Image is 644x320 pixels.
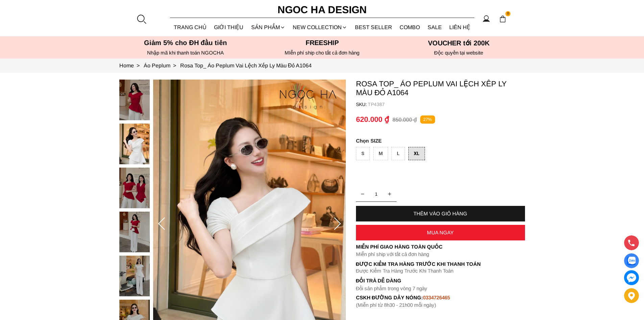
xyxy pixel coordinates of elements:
[247,18,289,36] div: SẢN PHẨM
[356,244,443,250] font: Miễn phí giao hàng toàn quốc
[356,285,428,291] font: Đổi sản phẩm trong vòng 7 ngày
[356,115,389,124] p: 620.000 ₫
[144,63,180,68] a: Link to Áo Peplum
[391,147,405,160] div: L
[356,102,368,107] h6: SKU:
[423,295,450,300] font: 0334726465
[170,18,211,36] a: TRANG CHỦ
[144,39,227,46] font: Giảm 5% cho ĐH đầu tiên
[271,2,373,18] a: Ngoc Ha Design
[373,147,388,160] div: M
[119,80,150,120] img: Rosa Top_ Áo Peplum Vai Lệch Xếp Ly Màu Đỏ A1064_mini_0
[392,116,417,123] p: 850.000 ₫
[356,251,429,257] font: Miễn phí ship với tất cả đơn hàng
[180,63,312,68] a: Link to Rosa Top_ Áo Peplum Vai Lệch Xếp Ly Màu Đỏ A1064
[356,230,525,235] div: MUA NGAY
[170,63,179,68] span: >
[119,124,150,164] img: Rosa Top_ Áo Peplum Vai Lệch Xếp Ly Màu Đỏ A1064_mini_1
[147,50,224,56] font: Nhập mã khi thanh toán NGOCHA
[446,18,474,36] a: LIÊN HỆ
[134,63,142,68] span: >
[424,18,446,36] a: SALE
[499,15,506,23] img: img-CART-ICON-ksit0nf1
[392,50,525,56] h6: Độc quyền tại website
[306,39,339,46] font: Freeship
[356,187,397,201] input: Quantity input
[356,302,436,308] font: (Miễn phí từ 8h30 - 21h00 mỗi ngày)
[356,278,525,283] h6: Đổi trả dễ dàng
[289,18,351,36] a: NEW COLLECTION
[356,295,423,300] font: cskh đường dây nóng:
[356,211,525,216] div: THÊM VÀO GIỎ HÀNG
[624,270,639,285] a: messenger
[356,261,525,267] p: Được Kiểm Tra Hàng Trước Khi Thanh Toán
[505,11,511,17] span: 0
[392,39,525,47] h5: VOUCHER tới 200K
[420,115,435,124] p: 27%
[210,18,247,36] a: GIỚI THIỆU
[356,138,525,144] p: SIZE
[119,256,150,296] img: Rosa Top_ Áo Peplum Vai Lệch Xếp Ly Màu Đỏ A1064_mini_4
[256,50,388,56] h6: MIễn phí ship cho tất cả đơn hàng
[396,18,424,36] a: Combo
[119,168,150,208] img: Rosa Top_ Áo Peplum Vai Lệch Xếp Ly Màu Đỏ A1064_mini_2
[119,63,144,68] a: Link to Home
[368,102,525,107] p: TP4387
[627,257,636,265] img: Display image
[356,80,525,97] p: Rosa Top_ Áo Peplum Vai Lệch Xếp Ly Màu Đỏ A1064
[624,253,639,268] a: Display image
[351,18,396,36] a: BEST SELLER
[119,212,150,252] img: Rosa Top_ Áo Peplum Vai Lệch Xếp Ly Màu Đỏ A1064_mini_3
[408,147,425,160] div: XL
[356,147,370,160] div: S
[356,268,525,274] p: Được Kiểm Tra Hàng Trước Khi Thanh Toán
